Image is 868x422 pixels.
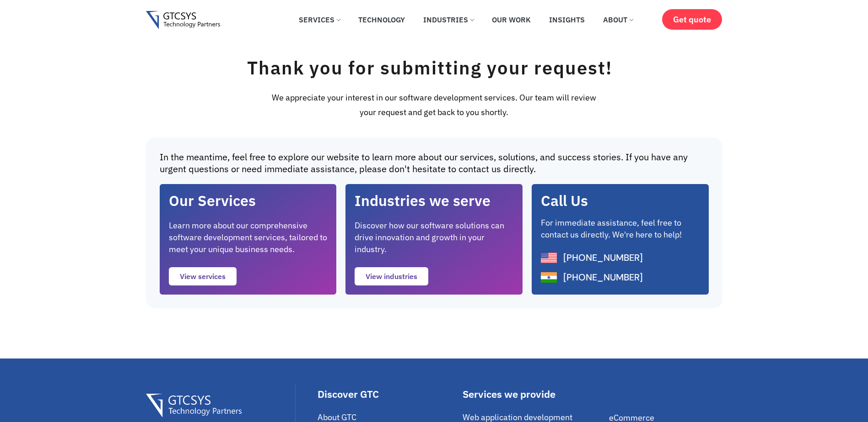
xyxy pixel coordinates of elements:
span: [PHONE_NUMBER] [561,251,643,264]
div: We appreciate your interest in our software development services. Our team will review your reque... [197,90,672,129]
a: Industries [416,10,480,30]
h1: Thank you for submitting your request! [247,58,612,77]
a: Our Work [485,10,538,30]
div: Services we provide [463,389,604,399]
h2: Industries we serve [355,193,513,208]
a: View services [169,267,237,285]
p: Learn more about our comprehensive software development services, tailored to meet your unique bu... [169,220,328,255]
a: About [596,10,640,30]
a: Services [292,10,347,30]
p: For immediate assistance, feel free to contact us directly. We're here to help! [541,217,700,241]
h2: Call Us [541,193,700,208]
span: View services [180,273,226,280]
a: Get quote [662,9,722,30]
div: Discover GTC [318,389,458,399]
a: Insights [542,10,592,30]
img: Gtcsys logo [146,11,221,30]
p: In the meantime, feel free to explore our website to learn more about our services, solutions, an... [160,151,709,175]
a: Technology [351,10,412,30]
a: View industries [355,267,428,285]
span: View industries [366,273,417,280]
a: [PHONE_NUMBER] [541,250,700,266]
img: Gtcsys Footer Logo [146,394,242,418]
a: [PHONE_NUMBER] [541,269,700,285]
span: Get quote [673,15,711,24]
h2: Our Services [169,193,328,208]
span: [PHONE_NUMBER] [561,270,643,284]
p: Discover how our software solutions can drive innovation and growth in your industry. [355,220,513,255]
